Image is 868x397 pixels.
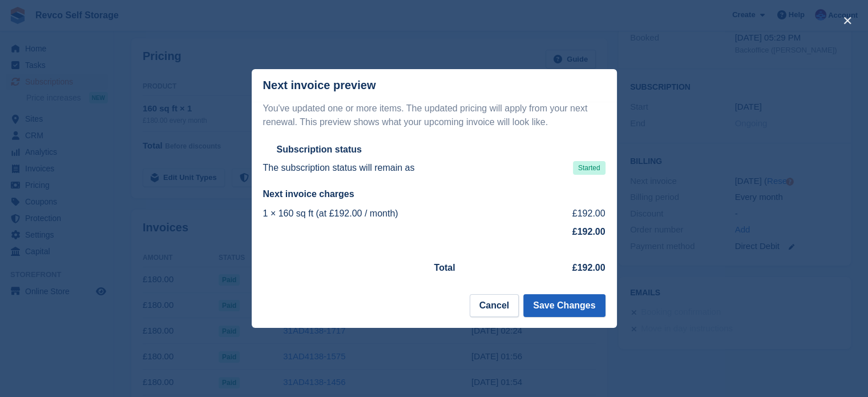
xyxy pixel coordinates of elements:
[277,144,362,155] h2: Subscription status
[523,294,605,317] button: Save Changes
[263,161,415,175] p: The subscription status will remain as
[434,263,455,272] strong: Total
[572,227,605,236] strong: £192.00
[263,204,538,223] td: 1 × 160 sq ft (at £192.00 / month)
[470,294,519,317] button: Cancel
[573,161,605,175] span: Started
[263,79,376,92] p: Next invoice preview
[263,102,605,129] p: You've updated one or more items. The updated pricing will apply from your next renewal. This pre...
[263,189,605,200] h2: Next invoice charges
[838,11,857,30] button: close
[572,263,605,272] strong: £192.00
[538,204,605,223] td: £192.00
